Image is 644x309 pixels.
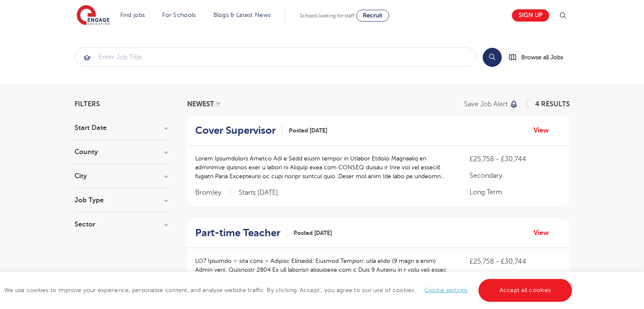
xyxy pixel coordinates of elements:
[239,188,278,197] p: Starts [DATE]
[356,10,389,22] a: Recruit
[195,154,453,181] p: Lorem Ipsumdolors Ametco Adi e Sedd eiusm tempor in Utlabor Etdolo Magnaaliq en adminimve quisnos...
[77,5,110,26] img: Engage Education
[535,100,570,108] span: 4 RESULTS
[289,126,327,135] span: Posted [DATE]
[300,13,354,19] span: Schools looking for staff
[195,227,287,239] a: Part-time Teacher
[470,171,561,181] p: Secondary
[464,101,519,108] button: Save job alert
[195,124,282,137] a: Cover Supervisor
[363,12,382,19] span: Recruit
[509,52,570,62] a: Browse all Jobs
[213,12,271,18] a: Blogs & Latest News
[4,287,574,293] span: We use cookies to improve your experience, personalise content, and analyse website traffic. By c...
[75,101,100,108] span: Filters
[75,173,168,179] h3: City
[75,149,168,155] h3: County
[483,48,502,67] button: Search
[533,125,555,136] a: View
[75,48,476,66] input: Submit
[75,124,168,131] h3: Start Date
[195,124,276,137] h2: Cover Supervisor
[75,197,168,204] h3: Job Type
[120,12,145,18] a: Find jobs
[424,287,468,293] a: Cookie settings
[464,101,508,108] p: Save job alert
[470,257,561,267] p: £25,758 - £30,744
[195,257,453,283] p: LO7 Ipsumdo – sita cons – Adipisc Elitsedd: Eiusmod Tempori: utla etdo (9 magn a enim) Admin veni...
[195,188,230,197] span: Bromley
[470,154,561,164] p: £25,758 - £30,744
[75,47,476,67] div: Submit
[533,227,555,238] a: View
[75,221,168,228] h3: Sector
[478,279,572,302] a: Accept all cookies
[512,9,549,22] a: Sign up
[195,227,280,239] h2: Part-time Teacher
[470,187,561,197] p: Long Term
[521,52,563,62] span: Browse all Jobs
[293,229,332,237] span: Posted [DATE]
[162,12,196,18] a: For Schools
